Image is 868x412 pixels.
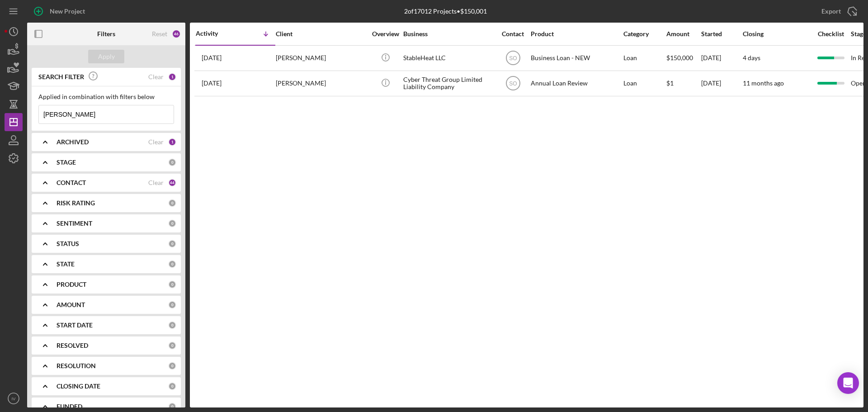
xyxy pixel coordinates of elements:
time: 11 months ago [743,79,784,87]
b: SENTIMENT [57,220,92,227]
div: [PERSON_NAME] [276,46,366,70]
div: 0 [168,321,176,329]
div: Annual Loan Review [531,71,621,95]
text: IV [11,396,16,401]
b: CONTACT [57,179,86,186]
div: Cyber Threat Group Limited Liability Company [403,71,494,95]
b: ARCHIVED [57,138,89,146]
div: 0 [168,403,176,411]
div: Business [403,30,494,38]
div: 1 [168,73,176,81]
button: Export [812,2,863,20]
div: New Project [50,2,85,20]
div: 0 [168,158,176,166]
div: Contact [496,30,530,38]
div: 0 [168,260,176,268]
div: Amount [666,30,700,38]
div: 0 [168,341,176,350]
b: STATE [57,260,75,268]
div: Clear [148,73,164,81]
text: SO [509,55,517,62]
time: 2025-08-11 05:55 [202,54,222,62]
div: Product [531,30,621,38]
div: [PERSON_NAME] [276,71,366,95]
div: 0 [168,219,176,227]
text: SO [509,81,517,87]
b: SEARCH FILTER [38,73,84,81]
div: $1 [666,71,700,95]
b: START DATE [57,322,93,329]
b: CLOSING DATE [57,383,100,390]
div: Applied in combination with filters below [38,93,174,100]
button: Apply [88,50,124,63]
b: PRODUCT [57,281,86,288]
div: Client [276,30,366,38]
div: [DATE] [701,46,742,70]
div: Business Loan - NEW [531,46,621,70]
div: [DATE] [701,71,742,95]
div: Loan [623,71,665,95]
b: STAGE [57,159,76,166]
div: Closing [743,30,811,38]
div: Clear [148,138,164,146]
b: STATUS [57,240,79,247]
div: 0 [168,199,176,207]
div: $150,000 [666,46,700,70]
div: Started [701,30,742,38]
b: RESOLVED [57,342,88,349]
div: 0 [168,382,176,390]
div: Export [821,2,841,20]
div: Category [623,30,665,38]
b: FUNDED [57,403,82,410]
div: 46 [172,29,181,38]
b: RISK RATING [57,199,95,207]
time: 2024-08-16 19:41 [202,80,222,87]
div: Checklist [811,30,850,38]
time: 4 days [743,54,760,62]
div: Apply [98,50,115,63]
b: AMOUNT [57,301,85,308]
div: 1 [168,138,176,146]
div: Loan [623,46,665,70]
div: Overview [368,30,402,38]
b: RESOLUTION [57,362,96,369]
div: 0 [168,362,176,370]
div: 44 [168,179,176,187]
div: Activity [196,30,236,37]
div: Clear [148,179,164,186]
div: Reset [152,30,167,38]
button: New Project [27,2,94,20]
div: 0 [168,280,176,289]
div: 2 of 17012 Projects • $150,001 [404,8,487,15]
div: 0 [168,240,176,248]
div: Open Intercom Messenger [837,372,859,394]
div: StableHeat LLC [403,46,494,70]
b: Filters [97,30,115,38]
button: IV [5,389,23,407]
div: 0 [168,301,176,309]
